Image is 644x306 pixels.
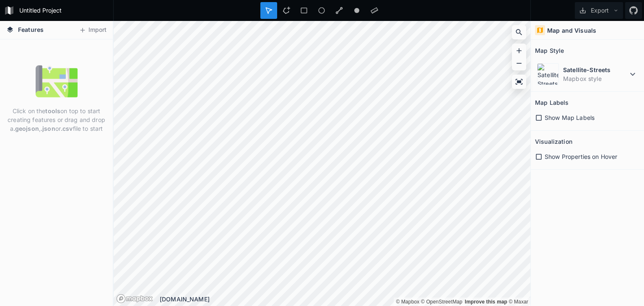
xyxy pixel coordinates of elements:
span: Show Map Labels [545,113,595,122]
img: Satellite-Streets [537,63,559,85]
a: Mapbox logo [116,294,153,303]
strong: tools [45,107,60,114]
button: Import [75,23,111,37]
a: Maxar [509,299,529,305]
a: OpenStreetMap [421,299,462,305]
h2: Map Style [535,44,564,57]
div: [DOMAIN_NAME] [160,295,530,303]
h2: Map Labels [535,96,569,109]
strong: .geojson [13,125,39,132]
dt: Satellite-Streets [563,65,628,74]
h2: Visualization [535,135,572,148]
span: Show Properties on Hover [545,152,617,161]
h4: Map and Visuals [547,26,596,35]
img: empty [36,60,78,102]
a: Mapbox [396,299,419,305]
dd: Mapbox style [563,74,628,83]
span: Features [18,25,44,34]
p: Click on the on top to start creating features or drag and drop a , or file to start [6,106,106,133]
strong: .csv [61,125,73,132]
a: Map feedback [465,299,507,305]
strong: .json [41,125,55,132]
button: Export [575,2,623,19]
